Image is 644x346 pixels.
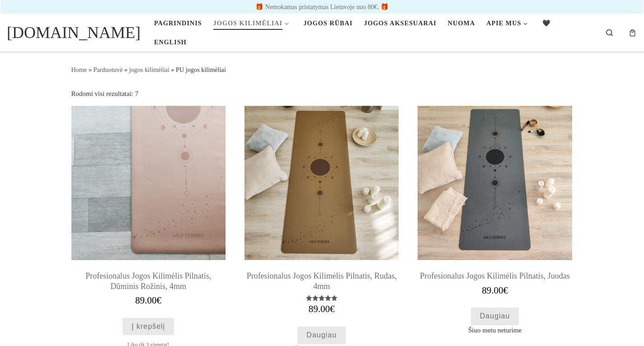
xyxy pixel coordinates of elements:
span: Nuoma [448,14,475,30]
h2: Profesionalus Jogos Kilimėlis Pilnatis, Juodas [418,267,572,285]
a: English [151,33,189,52]
a: [DOMAIN_NAME] [7,20,141,45]
span: Apie mus [486,14,521,30]
span: » [89,66,92,73]
span: Jogos rūbai [303,14,353,30]
span: € [330,303,335,314]
a: profesionalus jogos kilimelisjogos kilimelisProfesionalus Jogos Kilimėlis Pilnatis, Dūminis Rožin... [71,106,226,306]
a: Jogos aksesuarai [361,14,439,33]
a: Home [71,66,87,73]
span: Jogos aksesuarai [364,14,437,30]
h2: Profesionalus Jogos Kilimėlis Pilnatis, Dūminis Rožinis, 4mm [71,267,226,295]
h2: Profesionalus Jogos Kilimėlis Pilnatis, Rudas, 4mm [244,267,399,295]
span: » [124,66,127,73]
a: Parduotuvė [94,66,123,73]
span: English [154,33,187,49]
span: € [157,295,162,306]
a: 🖤 [540,14,554,33]
a: Daugiau informacijos apie “Profesionalus Jogos Kilimėlis Pilnatis, Rudas, 4mm” [297,327,346,344]
a: Jogos kilimėliai [210,14,295,33]
p: 🎁 Nemokamas pristatymas Lietuvoje nuo 80€. 🎁 [9,4,635,10]
a: Add to cart: “Profesionalus Jogos Kilimėlis Pilnatis, Dūminis Rožinis, 4mm” [122,318,174,336]
span: € [503,285,508,296]
a: Pagrindinis [151,14,205,33]
p: Rodomi visi rezultatai: 7 [71,89,139,99]
a: Nuoma [445,14,478,33]
span: Įvertinimas: iš 5 [306,295,337,327]
a: Jogos rūbai [301,14,355,33]
span: Šiuo metu neturime [418,325,572,336]
span: Pagrindinis [154,14,202,30]
span: PU jogos kilimėliai [176,66,226,73]
a: Daugiau informacijos apie “Profesionalus Jogos Kilimėlis Pilnatis, Juodas” [471,308,519,325]
span: » [171,66,174,73]
a: profesionalus jogos kilimėlisprofesionalus jogos kilimėlisProfesionalus Jogos Kilimėlis Pilnatis,... [418,106,572,296]
bdi: 89.00 [135,295,161,306]
span: 🖤 [542,14,551,30]
div: Įvertinimas: 5.00 iš 5 [306,295,337,301]
span: Jogos kilimėliai [213,14,282,30]
bdi: 89.00 [482,285,508,296]
a: jogos kilimėliai [129,66,169,73]
bdi: 89.00 [309,303,335,314]
a: neslystantis jogos kilimelisneslystantis jogos kilimelisProfesionalus Jogos Kilimėlis Pilnatis, R... [244,106,399,315]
